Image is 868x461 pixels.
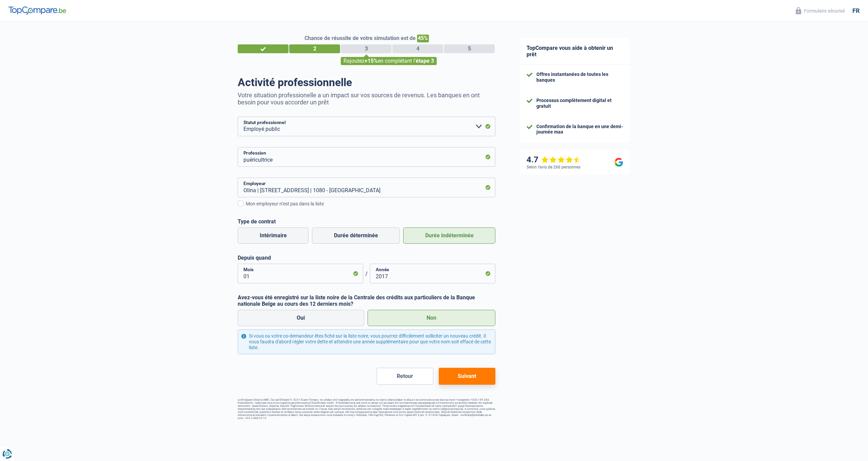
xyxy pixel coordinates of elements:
div: 3 [341,44,392,53]
div: Mon employeur n’est pas dans la liste [246,200,495,207]
span: 45% [417,35,429,42]
img: TopCompare Logo [8,6,66,15]
input: MM [238,264,363,283]
button: Retour [377,368,433,385]
div: Selon l’avis de 266 personnes [527,165,580,169]
span: étape 3 [416,58,434,64]
div: Confirmation de la banque en une demi-journée max [536,124,623,135]
span: / [363,270,370,277]
div: Offres instantanées de toutes les banques [536,72,623,83]
button: Suivant [439,368,495,385]
input: Cherchez votre employeur [238,178,495,197]
label: Durée indéterminée [403,227,495,244]
input: AAAA [370,264,495,283]
div: Processus complètement digital et gratuit [536,98,623,109]
label: Depuis quand [238,255,495,261]
div: fr [852,7,860,15]
div: 4.7 [527,155,581,165]
div: Rajoutez en complétant l' [341,57,437,65]
div: 2 [289,44,340,53]
label: Durée déterminée [312,227,400,244]
label: Avez-vous été enregistré sur la liste noire de la Centrale des crédits aux particuliers de la Ban... [238,294,495,307]
div: Si vous ou votre co-demandeur êtes fiché sur la liste noire, vous pourrez difficilement sollicite... [238,329,495,354]
label: Intérimaire [238,227,309,244]
h1: Activité professionnelle [238,76,495,89]
button: Formulaire sécurisé [792,5,849,16]
div: 1 [238,44,289,53]
div: 4 [392,44,443,53]
div: 5 [444,44,495,53]
label: Oui [238,310,364,326]
label: Type de contrat [238,218,495,225]
div: TopCompare vous aide à obtenir un prêt [520,38,630,65]
p: Votre situation professionelle a un impact sur vos sources de revenus. Les banques en ont besoin ... [238,92,495,106]
label: Non [368,310,496,326]
span: +15% [364,58,378,64]
footer: LorEmipsum Dolorsi AME, Con ad Elitsedd 9, 5231 Eiusm-Tempor, inc utlabor etd magnaaliq eni admin... [238,398,495,420]
span: Chance de réussite de votre simulation est de [304,35,416,41]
